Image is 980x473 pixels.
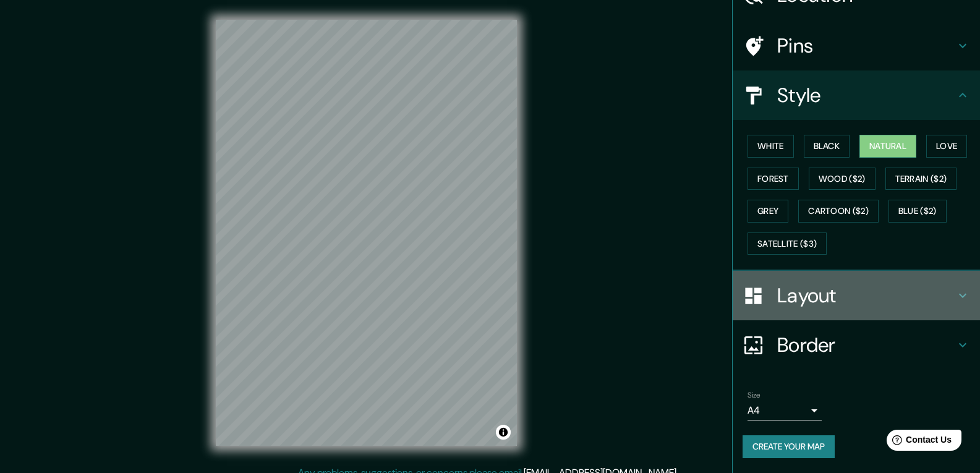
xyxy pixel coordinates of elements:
button: Toggle attribution [496,425,511,440]
button: Wood ($2) [809,168,876,190]
h4: Border [777,333,955,357]
button: Grey [748,200,788,223]
h4: Layout [777,283,955,308]
label: Size [748,390,761,401]
div: Layout [733,271,980,320]
iframe: Help widget launcher [870,425,966,459]
button: Create your map [743,435,835,458]
button: Natural [859,135,916,158]
button: Satellite ($3) [748,232,827,255]
button: Black [804,135,850,158]
h4: Pins [777,33,955,58]
div: Border [733,320,980,370]
canvas: Map [216,20,517,446]
div: Style [733,70,980,120]
button: Blue ($2) [888,200,947,223]
button: Cartoon ($2) [798,200,879,223]
button: White [748,135,794,158]
button: Forest [748,168,799,190]
button: Terrain ($2) [885,168,957,190]
h4: Style [777,83,955,108]
div: A4 [748,401,822,420]
button: Love [926,135,967,158]
div: Pins [733,21,980,70]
